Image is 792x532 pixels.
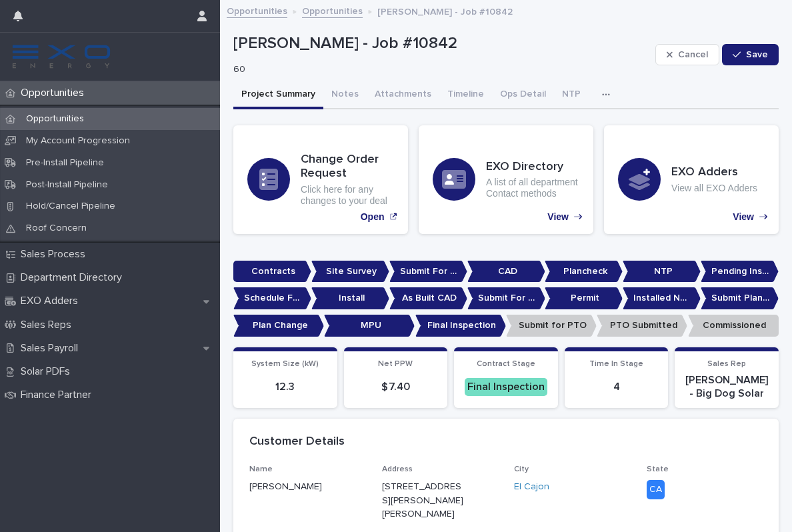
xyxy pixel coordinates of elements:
p: Sales Payroll [15,342,89,355]
p: A list of all department Contact methods [486,177,579,199]
button: Attachments [367,81,439,109]
p: Pending Install Task [701,261,779,283]
p: Opportunities [15,87,95,99]
p: [PERSON_NAME] - Job #10842 [233,34,650,53]
p: Finance Partner [15,389,102,401]
span: Sales Rep [707,360,746,368]
p: Installed No Permit [623,287,701,309]
p: 4 [573,381,661,393]
div: Final Inspection [465,378,547,396]
p: Sales Reps [15,319,82,331]
p: View [547,211,569,223]
p: Commissioned [688,315,779,337]
button: Notes [323,81,367,109]
p: Solar PDFs [15,365,81,378]
p: View [733,211,754,223]
button: Timeline [439,81,492,109]
p: My Account Progression [15,135,141,147]
p: Submit Plan Change [701,287,779,309]
p: Submit For CAD [389,261,467,283]
span: Cancel [678,50,708,59]
span: Time In Stage [589,360,643,368]
p: Plan Change [233,315,324,337]
p: EXO Adders [15,295,89,307]
p: Submit for PTO [506,315,597,337]
p: Site Survey [311,261,389,283]
span: Address [382,465,413,473]
span: Contract Stage [477,360,535,368]
h3: Change Order Request [301,153,394,181]
p: Permit [545,287,623,309]
p: Hold/Cancel Pipeline [15,201,126,212]
img: FKS5r6ZBThi8E5hshIGi [11,43,112,70]
p: Final Inspection [415,315,506,337]
a: View [604,125,779,234]
p: 60 [233,64,645,75]
div: CA [647,480,665,499]
p: PTO Submitted [597,315,687,337]
button: NTP [554,81,589,109]
p: NTP [623,261,701,283]
a: Opportunities [227,3,287,18]
span: System Size (kW) [251,360,319,368]
button: Save [722,44,779,65]
button: Ops Detail [492,81,554,109]
span: Net PPW [378,360,413,368]
p: [PERSON_NAME] - Job #10842 [377,3,513,18]
p: Plancheck [545,261,623,283]
h2: Customer Details [249,435,345,449]
p: Pre-Install Pipeline [15,157,115,169]
button: Cancel [655,44,719,65]
p: Open [361,211,385,223]
p: View all EXO Adders [671,183,757,194]
button: Project Summary [233,81,323,109]
h3: EXO Adders [671,165,757,180]
span: Save [746,50,768,59]
p: Schedule For Install [233,287,311,309]
p: Post-Install Pipeline [15,179,119,191]
a: View [419,125,593,234]
p: CAD [467,261,545,283]
p: Install [311,287,389,309]
p: Opportunities [15,113,95,125]
span: City [514,465,529,473]
p: 12.3 [241,381,329,393]
a: Open [233,125,408,234]
span: State [647,465,669,473]
p: Department Directory [15,271,133,284]
p: As Built CAD [389,287,467,309]
p: $ 7.40 [352,381,440,393]
p: [PERSON_NAME] - Big Dog Solar [683,374,771,399]
p: [STREET_ADDRESS][PERSON_NAME][PERSON_NAME] [382,480,467,521]
p: Click here for any changes to your deal [301,184,394,207]
p: Contracts [233,261,311,283]
p: Roof Concern [15,223,97,234]
p: MPU [324,315,415,337]
h3: EXO Directory [486,160,579,175]
a: Opportunities [302,3,363,18]
span: Name [249,465,273,473]
p: Sales Process [15,248,96,261]
a: El Cajon [514,480,549,494]
p: [PERSON_NAME] [249,480,366,494]
p: Submit For Permit [467,287,545,309]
